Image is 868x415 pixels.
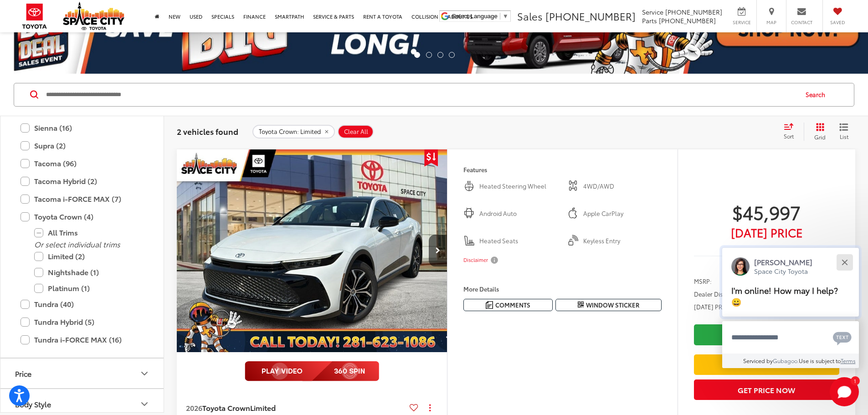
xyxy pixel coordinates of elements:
button: Close [835,252,854,272]
label: Toyota Crown (4) [21,209,144,225]
button: Search [797,83,838,106]
span: [PHONE_NUMBER] [659,16,716,25]
span: Select Language [452,13,498,20]
span: Get Price Drop Alert [424,149,438,167]
label: Supra (2) [21,138,144,154]
label: Limited (2) [34,248,144,264]
i: Window Sticker [578,301,584,308]
button: Next image [429,235,447,266]
a: We'll Buy Your Car [694,354,839,375]
div: Body Style [15,400,51,408]
span: [PHONE_NUMBER] [665,7,722,16]
span: I'm online! How may I help? 😀 [731,284,838,307]
span: Parts [642,16,657,25]
span: Limited [250,402,276,413]
input: Search by Make, Model, or Keyword [45,84,797,106]
p: [PERSON_NAME] [754,257,812,267]
span: List [839,133,848,140]
span: [DATE] Price [694,228,839,237]
button: PricePrice [0,359,164,388]
span: Serviced by [743,357,773,364]
h4: More Details [463,286,662,292]
span: $45,997 [694,200,839,223]
span: Dealer Discount [694,289,739,298]
span: Toyota Crown [202,402,250,413]
a: 2026Toyota CrownLimited [186,403,406,413]
span: Comments [495,301,530,309]
span: ​ [500,13,500,20]
img: Comments [486,301,493,309]
button: remove Toyota%20Crown: Limited [252,125,335,138]
span: Disclaimer [463,256,488,264]
label: Tundra (40) [21,296,144,312]
img: full motion video [245,361,379,381]
button: Toggle Chat Window [830,377,859,406]
span: MSRP: [694,277,712,286]
span: 2026 [186,402,202,413]
a: Gubagoo. [773,357,799,364]
span: Android Auto [479,209,558,218]
div: Price [139,368,150,379]
div: Price [15,369,31,378]
span: Saved [827,19,847,26]
div: Body Style [139,399,150,410]
a: Select Language​ [452,13,508,20]
button: Chat with SMS [830,327,854,348]
span: Grid [814,133,826,141]
label: Tacoma Hybrid (2) [21,173,144,189]
svg: Text [833,331,852,345]
span: 4WD/AWD [583,182,662,191]
span: Service [642,7,663,16]
span: Map [761,19,781,26]
label: Sienna (16) [21,120,144,136]
label: Tacoma i-FORCE MAX (7) [21,191,144,207]
a: Check Availability [694,324,839,345]
span: Sales [517,9,543,23]
span: 2 vehicles found [177,126,238,137]
span: [PHONE_NUMBER] [545,9,636,23]
label: Platinum (1) [34,280,144,296]
span: Service [731,19,752,26]
button: Select sort value [779,123,804,141]
span: dropdown dots [429,404,431,411]
span: [DATE] PRICE [694,302,732,311]
div: 2026 Toyota Toyota Crown Limited 0 [176,149,448,353]
span: Keyless Entry [583,236,662,246]
svg: Start Chat [830,377,859,406]
label: All Trims [34,225,144,241]
span: Sort [784,132,794,140]
span: Apple CarPlay [583,209,662,218]
button: Clear All [338,125,374,138]
label: Tundra Hybrid (5) [21,314,144,330]
button: List View [832,123,855,141]
img: Space City Toyota [63,2,124,30]
label: Nightshade (1) [34,264,144,280]
button: Grid View [804,123,832,141]
button: Comments [463,299,553,311]
label: Tacoma (96) [21,155,144,171]
span: Contact [791,19,812,26]
span: Heated Steering Wheel [479,182,558,191]
h4: Features [463,166,662,173]
span: 1 [854,379,856,383]
label: Tundra i-FORCE MAX (16) [21,332,144,348]
a: 2026 Toyota Toyota Crown Limited2026 Toyota Toyota Crown Limited2026 Toyota Toyota Crown Limited2... [176,149,448,353]
div: Close[PERSON_NAME]Space City ToyotaI'm online! How may I help? 😀Type your messageChat with SMSSen... [722,248,859,368]
textarea: Type your message [722,321,859,354]
span: Toyota Crown: Limited [259,128,321,135]
span: Use is subject to [799,357,841,364]
i: Or select individual trims [34,239,120,249]
span: Window Sticker [586,301,639,309]
button: Window Sticker [555,299,662,311]
p: Space City Toyota [754,267,812,276]
span: ▼ [503,13,508,20]
a: Terms [841,357,856,364]
img: 2026 Toyota Toyota Crown Limited [176,149,448,353]
button: Disclaimer [463,251,500,270]
button: Get Price Now [694,379,839,400]
span: Heated Seats [479,236,558,246]
span: Clear All [344,128,368,135]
